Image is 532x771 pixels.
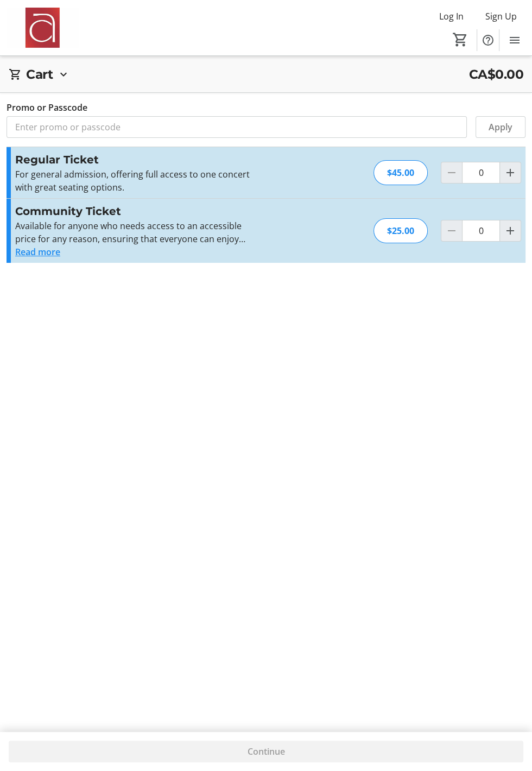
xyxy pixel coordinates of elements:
input: Community Ticket Quantity [462,220,500,242]
span: Apply [489,121,512,134]
button: Menu [504,29,525,51]
input: Regular Ticket Quantity [462,162,500,184]
div: $45.00 [373,160,428,185]
span: CA$0.00 [469,65,524,84]
p: For general admission, offering full access to one concert with great seating options. [15,168,252,194]
label: Promo or Passcode [7,101,87,114]
button: Help [477,29,499,51]
button: Read more [15,245,60,258]
button: Log In [430,8,472,25]
h3: Community Ticket [15,203,252,219]
p: Available for anyone who needs access to an accessible price for any reason, ensuring that everyo... [15,219,252,245]
span: Log In [439,10,464,23]
div: $25.00 [373,218,428,243]
button: Increment by one [500,220,521,241]
h2: Cart [26,65,53,84]
button: Cart [451,30,470,49]
input: Enter promo or passcode [7,116,467,138]
img: Amadeus Choir of Greater Toronto 's Logo [7,8,79,48]
h3: Regular Ticket [15,151,252,168]
button: Sign Up [477,8,525,25]
button: Apply [476,116,525,138]
span: Sign Up [485,10,517,23]
button: Increment by one [500,162,521,183]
